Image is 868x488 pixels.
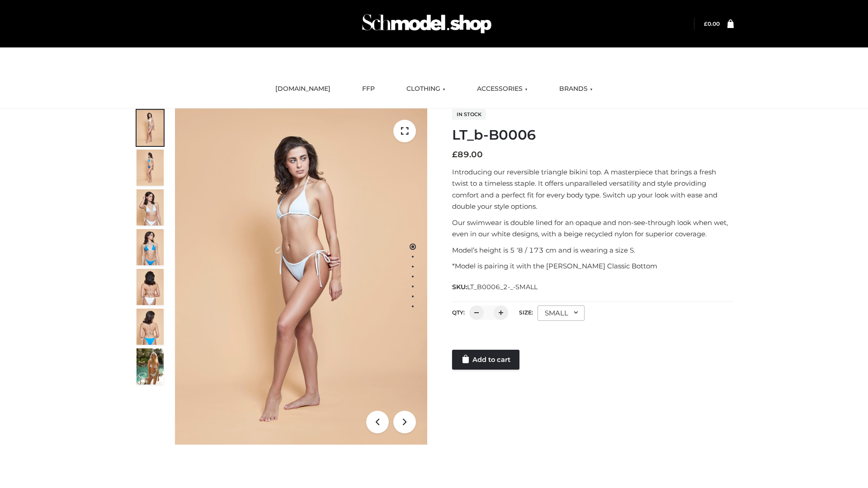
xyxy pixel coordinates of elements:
[552,79,599,99] a: BRANDS
[452,260,734,272] p: *Model is pairing it with the [PERSON_NAME] Classic Bottom
[538,305,585,321] div: SMALL
[359,6,495,42] img: Schmodel Admin 964
[137,229,164,265] img: ArielClassicBikiniTop_CloudNine_AzureSky_OW114ECO_4-scaled.jpg
[137,269,164,305] img: ArielClassicBikiniTop_CloudNine_AzureSky_OW114ECO_7-scaled.jpg
[452,350,519,370] a: Add to cart
[137,348,164,385] img: Arieltop_CloudNine_AzureSky2.jpg
[400,79,452,99] a: CLOTHING
[175,108,427,445] img: ArielClassicBikiniTop_CloudNine_AzureSky_OW114ECO_1
[452,150,483,160] bdi: 89.00
[269,79,337,99] a: [DOMAIN_NAME]
[704,20,720,27] bdi: 0.00
[452,282,538,292] span: SKU:
[452,109,486,120] span: In stock
[704,20,720,27] a: £0.00
[137,110,164,146] img: ArielClassicBikiniTop_CloudNine_AzureSky_OW114ECO_1-scaled.jpg
[452,150,458,160] span: £
[470,79,534,99] a: ACCESSORIES
[137,189,164,225] img: ArielClassicBikiniTop_CloudNine_AzureSky_OW114ECO_3-scaled.jpg
[452,166,734,212] p: Introducing our reversible triangle bikini top. A masterpiece that brings a fresh twist to a time...
[137,150,164,186] img: ArielClassicBikiniTop_CloudNine_AzureSky_OW114ECO_2-scaled.jpg
[704,20,708,27] span: £
[452,127,734,143] h1: LT_b-B0006
[137,309,164,345] img: ArielClassicBikiniTop_CloudNine_AzureSky_OW114ECO_8-scaled.jpg
[452,244,734,256] p: Model’s height is 5 ‘8 / 173 cm and is wearing a size S.
[452,309,465,316] label: QTY:
[519,309,533,316] label: Size:
[355,79,382,99] a: FFP
[452,217,734,240] p: Our swimwear is double lined for an opaque and non-see-through look when wet, even in our white d...
[467,283,538,291] span: LT_B0006_2-_-SMALL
